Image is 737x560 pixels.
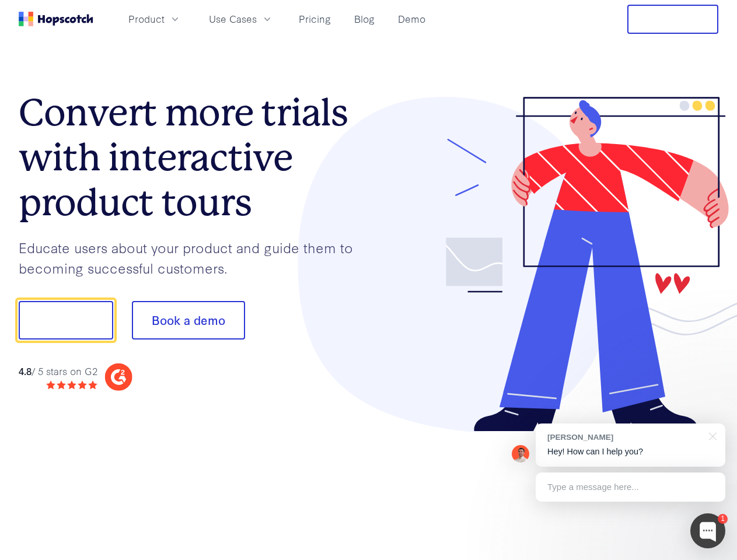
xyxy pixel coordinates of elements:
div: / 5 stars on G2 [19,364,97,379]
button: Book a demo [132,301,245,339]
img: Mark Spera [512,445,529,463]
h1: Convert more trials with interactive product tours [19,90,369,225]
button: Show me! [19,301,113,339]
span: Product [128,12,165,26]
div: Type a message here... [536,473,725,502]
div: [PERSON_NAME] [547,432,702,443]
span: Use Cases [209,12,257,26]
button: Product [121,9,188,29]
div: 1 [718,514,728,524]
a: Blog [350,9,379,29]
button: Free Trial [627,5,718,34]
strong: 4.8 [19,364,32,377]
p: Hey! How can I help you? [547,446,714,458]
p: Educate users about your product and guide them to becoming successful customers. [19,237,369,278]
a: Pricing [294,9,336,29]
button: Use Cases [202,9,280,29]
a: Home [19,12,93,26]
a: Demo [393,9,430,29]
